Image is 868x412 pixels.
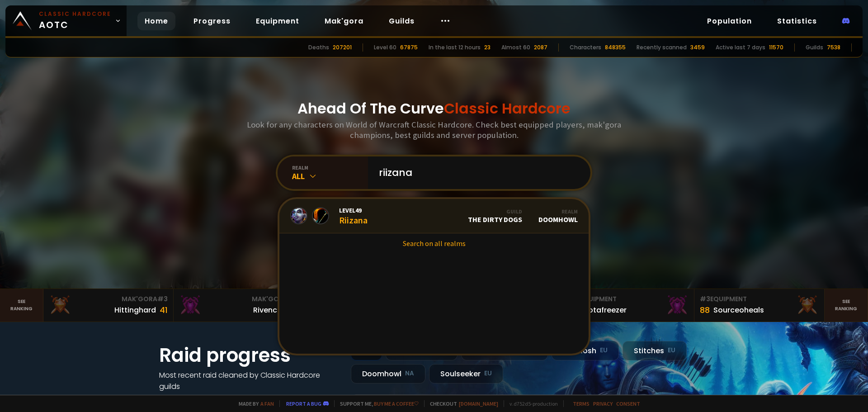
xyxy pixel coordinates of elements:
h1: Ahead Of The Curve [297,98,571,119]
a: Classic HardcoreAOTC [5,5,127,36]
a: Buy me a coffee [374,400,419,407]
div: 88 [700,304,710,316]
a: Progress [186,12,238,30]
div: All [292,171,368,181]
small: Classic Hardcore [39,10,111,18]
a: Equipment [249,12,307,30]
div: In the last 12 hours [429,43,481,52]
span: # 3 [157,294,168,303]
div: Active last 7 days [716,43,765,52]
span: AOTC [39,10,111,32]
a: #2Equipment88Notafreezer [564,289,694,322]
div: Characters [570,43,601,52]
div: The Dirty Dogs [468,208,522,224]
a: Mak'gora [317,12,371,30]
a: Report a bug [286,400,321,407]
div: Mak'Gora [49,294,168,304]
span: Level 49 [339,206,368,214]
span: Classic Hardcore [444,98,571,118]
small: NA [405,369,414,378]
div: 67875 [400,43,418,52]
a: Statistics [770,12,824,30]
div: Doomhowl [351,364,425,384]
div: Equipment [570,294,689,304]
a: Consent [616,400,640,407]
small: EU [668,346,675,355]
div: Equipment [700,294,819,304]
h4: Most recent raid cleaned by Classic Hardcore guilds [159,369,340,392]
span: # 3 [700,294,710,303]
span: Made by [233,400,274,407]
div: Level 60 [374,43,396,52]
div: Notafreezer [583,304,627,316]
div: 11570 [769,43,783,52]
a: [DOMAIN_NAME] [459,400,498,407]
div: Almost 60 [501,43,530,52]
a: Population [700,12,759,30]
div: Rivench [253,304,282,316]
a: See all progress [159,393,218,403]
div: Guilds [806,43,823,52]
a: Mak'Gora#2Rivench100 [174,289,304,322]
span: Checkout [424,400,498,407]
div: Mak'Gora [179,294,298,304]
a: Terms [573,400,590,407]
a: Seeranking [825,289,868,322]
div: Doomhowl [538,208,578,224]
a: a fan [260,400,274,407]
div: 23 [484,43,491,52]
div: Sourceoheals [713,304,764,316]
div: Guild [468,208,522,215]
div: Stitches [623,341,687,360]
div: Hittinghard [114,304,156,316]
small: EU [600,346,608,355]
span: Support me, [334,400,419,407]
div: Riizana [339,206,368,226]
div: realm [292,164,368,171]
div: Recently scanned [637,43,687,52]
a: #3Equipment88Sourceoheals [694,289,825,322]
div: Nek'Rosh [552,341,619,360]
h3: Look for any characters on World of Warcraft Classic Hardcore. Check best equipped players, mak'g... [243,119,625,140]
h1: Raid progress [159,341,340,369]
div: Soulseeker [429,364,503,384]
a: Privacy [593,400,613,407]
span: v. d752d5 - production [504,400,558,407]
div: 41 [160,304,168,316]
div: Realm [538,208,578,215]
a: Guilds [382,12,422,30]
a: Search on all realms [279,233,589,253]
div: 7538 [827,43,840,52]
div: 848355 [605,43,626,52]
div: 3459 [690,43,705,52]
input: Search a character... [373,156,580,189]
a: Home [137,12,175,30]
a: Level49RiizanaGuildThe Dirty DogsRealmDoomhowl [279,199,589,233]
a: Mak'Gora#3Hittinghard41 [43,289,174,322]
small: EU [484,369,492,378]
div: 207201 [333,43,352,52]
div: 2087 [534,43,547,52]
div: Deaths [308,43,329,52]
